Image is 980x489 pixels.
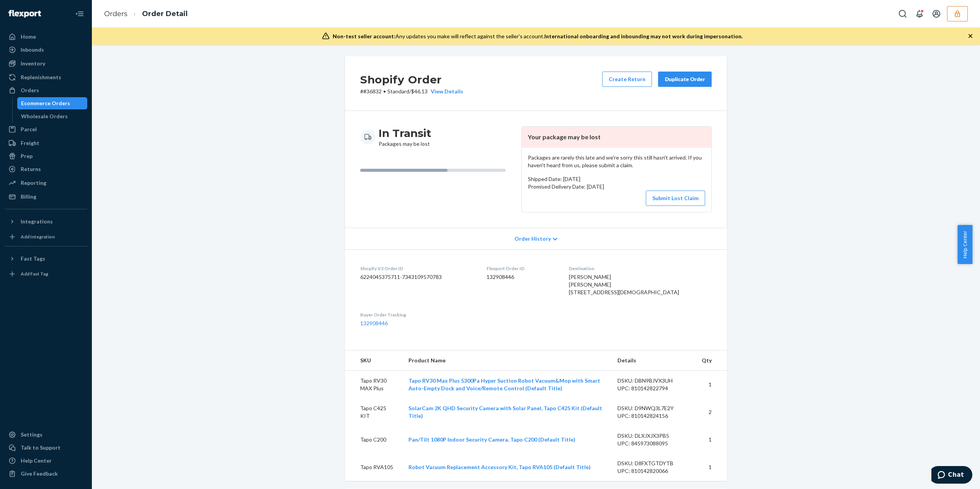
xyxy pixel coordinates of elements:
a: Wholesale Orders [17,110,88,122]
span: [PERSON_NAME] [PERSON_NAME] [STREET_ADDRESS][DEMOGRAPHIC_DATA] [569,274,679,295]
div: Settings [21,431,42,438]
button: Open Search Box [895,6,910,21]
a: Inventory [5,57,87,70]
div: UPC: 810142822794 [617,385,689,392]
td: Tapo C200 [345,426,402,453]
td: 1 [696,426,727,453]
div: Add Integration [21,233,55,240]
button: Give Feedback [5,468,87,480]
dt: Flexport Order ID [487,265,557,272]
td: Tapo C425 KIT [345,398,402,426]
div: Parcel [21,126,37,133]
dt: Shopify V3 Order ID [360,265,474,272]
div: Home [21,33,36,41]
span: Order History [514,235,551,243]
div: Integrations [21,218,53,225]
td: Tapo RV30 MAX Plus [345,371,402,399]
p: Packages are rarely this late and we're sorry this still hasn't arrived. If you haven't heard fro... [528,154,705,169]
a: Replenishments [5,71,87,83]
div: DSKU: DLXJXJX3PB5 [617,432,689,440]
a: Returns [5,163,87,175]
span: Standard [387,88,409,95]
th: Details [611,350,696,371]
button: Open notifications [912,6,927,21]
div: Inventory [21,60,45,67]
dt: Destination [569,265,712,272]
div: Any updates you make will reflect against the seller's account. [333,33,743,40]
div: Reporting [21,179,46,187]
a: 132908446 [360,320,388,326]
a: Order Detail [142,10,188,18]
div: UPC: 845973088095 [617,440,689,447]
a: Home [5,31,87,43]
div: Ecommerce Orders [21,99,70,107]
div: Packages may be lost [379,126,431,148]
iframe: Opens a widget where you can chat to one of our agents [931,466,972,485]
a: Reporting [5,177,87,189]
div: Inbounds [21,46,44,54]
div: Give Feedback [21,470,58,478]
p: # #36832 / $46.13 [360,88,463,95]
a: SolarCam 2K QHD Security Camera with Solar Panel, Tapo C425 Kit (Default Title) [408,405,602,419]
button: Help Center [957,225,972,264]
div: DSKU: D8FXTGTDYTB [617,460,689,467]
a: Add Fast Tag [5,268,87,280]
th: Qty [696,350,727,371]
th: Product Name [402,350,612,371]
a: Settings [5,429,87,441]
td: 1 [696,371,727,399]
td: Tapo RVA105 [345,453,402,481]
button: Duplicate Order [658,72,712,87]
a: Freight [5,137,87,149]
div: Returns [21,165,41,173]
td: 1 [696,453,727,481]
span: International onboarding and inbounding may not work during impersonation. [544,33,743,39]
dd: 6224045375711-7343109570783 [360,273,474,281]
th: SKU [345,350,402,371]
a: Billing [5,191,87,203]
p: Promised Delivery Date: [DATE] [528,183,705,191]
button: Create Return [602,72,652,87]
ol: breadcrumbs [98,3,194,25]
div: Replenishments [21,73,61,81]
div: DSKU: D9NWQ3L7E2Y [617,404,689,412]
button: Integrations [5,215,87,228]
button: Talk to Support [5,442,87,454]
a: Inbounds [5,44,87,56]
div: UPC: 810142824156 [617,412,689,420]
header: Your package may be lost [522,127,711,148]
button: View Details [428,88,463,95]
div: Orders [21,86,39,94]
div: Add Fast Tag [21,271,48,277]
div: DSKU: DBN9BJVX3UH [617,377,689,385]
h3: In Transit [379,126,431,140]
dd: 132908446 [487,273,557,281]
div: Fast Tags [21,255,45,262]
div: Duplicate Order [665,75,705,83]
a: Prep [5,150,87,162]
button: Close Navigation [72,6,87,21]
p: Shipped Date: [DATE] [528,175,705,183]
div: Prep [21,152,33,160]
a: Pan/Tilt 1080P Indoor Security Camera, Tapo C200 (Default Title) [408,436,575,443]
span: Non-test seller account: [333,33,395,39]
div: UPC: 810142820066 [617,467,689,475]
td: 2 [696,398,727,426]
div: Freight [21,139,39,147]
button: Fast Tags [5,253,87,265]
img: Flexport logo [8,10,41,18]
span: • [383,88,386,95]
a: Help Center [5,455,87,467]
button: Submit Lost Claim [646,191,705,206]
a: Orders [104,10,127,18]
a: Orders [5,84,87,96]
a: Tapo RV30 Max Plus 5300Pa Hyper Suction Robot Vacuum&Mop with Smart Auto-Empty Dock and Voice/Rem... [408,377,600,391]
button: Open account menu [929,6,944,21]
a: Parcel [5,123,87,135]
div: Help Center [21,457,52,465]
dt: Buyer Order Tracking [360,311,474,318]
a: Add Integration [5,231,87,243]
div: Talk to Support [21,444,60,452]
